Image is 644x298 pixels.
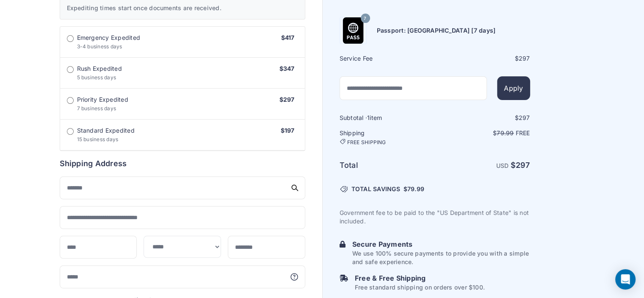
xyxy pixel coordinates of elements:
h6: Passport: [GEOGRAPHIC_DATA] [7 days] [377,26,496,35]
h6: Secure Payments [352,239,530,249]
p: $ [436,129,530,137]
span: FREE SHIPPING [347,139,386,146]
img: Product Name [340,17,366,44]
h6: Shipping [340,129,434,146]
p: We use 100% secure payments to provide you with a simple and safe experience. [352,249,530,266]
span: $197 [281,127,295,134]
span: 5 business days [77,74,116,81]
span: 3-4 business days [77,43,122,50]
svg: More information [290,273,299,281]
span: Priority Expedited [77,95,128,104]
span: Free [516,129,530,136]
span: 15 business days [77,136,119,142]
h6: Service Fee [340,54,434,63]
span: 7 business days [77,105,116,111]
span: $417 [281,34,295,41]
span: 297 [519,55,530,62]
p: Government fee to be paid to the "US Department of State" is not included. [340,209,530,226]
span: 297 [516,161,530,170]
span: 7 [364,13,366,24]
span: Standard Expedited [77,126,135,135]
span: 1 [367,114,370,121]
span: $347 [279,65,295,72]
span: USD [496,162,509,169]
span: 79.99 [407,185,424,192]
div: $ [436,114,530,122]
h6: Total [340,159,434,171]
p: Free standard shipping on orders over $100. [355,283,485,292]
div: $ [436,54,530,63]
h6: Subtotal · item [340,114,434,122]
span: 79.99 [497,129,514,136]
span: Emergency Expedited [77,33,141,42]
button: Apply [497,76,530,100]
span: TOTAL SAVINGS [351,185,400,193]
strong: $ [511,161,530,170]
h6: Shipping Address [60,158,305,170]
span: Rush Expedited [77,64,122,73]
span: $ [404,185,424,193]
span: 297 [519,114,530,121]
div: Open Intercom Messenger [615,269,636,290]
h6: Free & Free Shipping [355,273,485,283]
span: $297 [279,96,295,103]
